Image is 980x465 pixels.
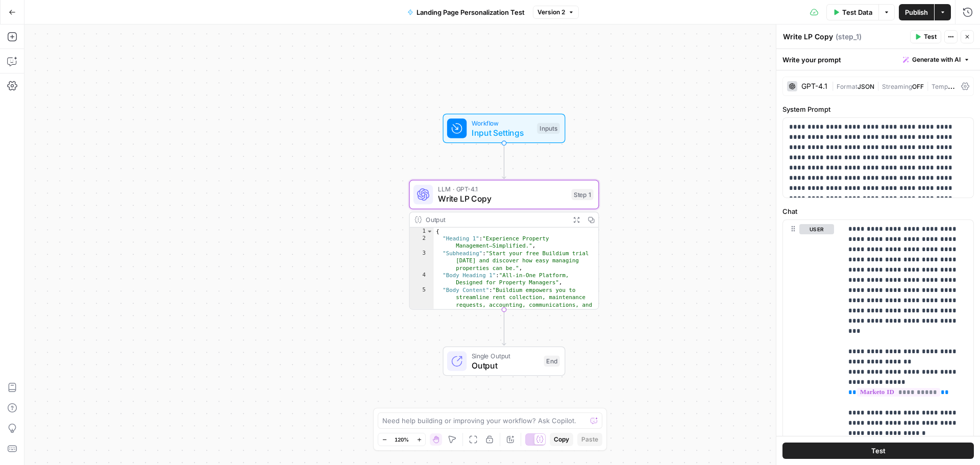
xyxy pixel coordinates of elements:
[472,359,539,372] span: Output
[544,356,560,367] div: End
[912,83,924,90] span: OFF
[826,4,878,20] button: Test Data
[831,81,837,91] span: |
[842,7,872,17] span: Test Data
[410,286,434,345] div: 5
[409,180,599,309] div: LLM · GPT-4.1Write LP CopyStep 1Output{ "Heading 1":"Experience Property Management—Simplified.",...
[401,4,531,20] button: Landing Page Personalization Test
[572,189,594,200] div: Step 1
[871,446,886,456] span: Test
[837,83,857,90] span: Format
[426,215,566,225] div: Output
[801,83,827,90] div: GPT-4.1
[410,272,434,286] div: 4
[410,228,434,235] div: 1
[533,6,579,19] button: Version 2
[472,118,532,128] span: Workflow
[782,443,974,459] button: Test
[905,7,928,17] span: Publish
[836,32,862,42] span: ( step_1 )
[932,81,955,91] span: Temp
[537,123,559,134] div: Inputs
[410,235,434,250] div: 2
[924,81,932,91] span: |
[410,250,434,272] div: 3
[899,4,934,20] button: Publish
[426,228,433,235] span: Toggle code folding, rows 1 through 9
[438,184,567,194] span: LLM · GPT-4.1
[472,351,539,360] span: Single Output
[912,55,961,64] span: Generate with AI
[782,206,974,216] label: Chat
[874,81,882,91] span: |
[416,7,525,17] span: Landing Page Personalization Test
[502,310,506,346] g: Edge from step_1 to end
[924,32,937,41] span: Test
[502,143,506,179] g: Edge from start to step_1
[782,104,974,114] label: System Prompt
[910,30,941,43] button: Test
[550,433,573,446] button: Copy
[409,114,599,143] div: WorkflowInput SettingsInputs
[554,435,569,444] span: Copy
[438,193,567,205] span: Write LP Copy
[537,8,565,17] span: Version 2
[857,83,874,90] span: JSON
[472,127,532,139] span: Input Settings
[581,435,598,444] span: Paste
[899,53,974,66] button: Generate with AI
[882,83,912,90] span: Streaming
[395,435,409,444] span: 120%
[799,224,834,234] button: user
[783,32,833,42] textarea: Write LP Copy
[776,49,980,70] div: Write your prompt
[409,347,599,376] div: Single OutputOutputEnd
[577,433,602,446] button: Paste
